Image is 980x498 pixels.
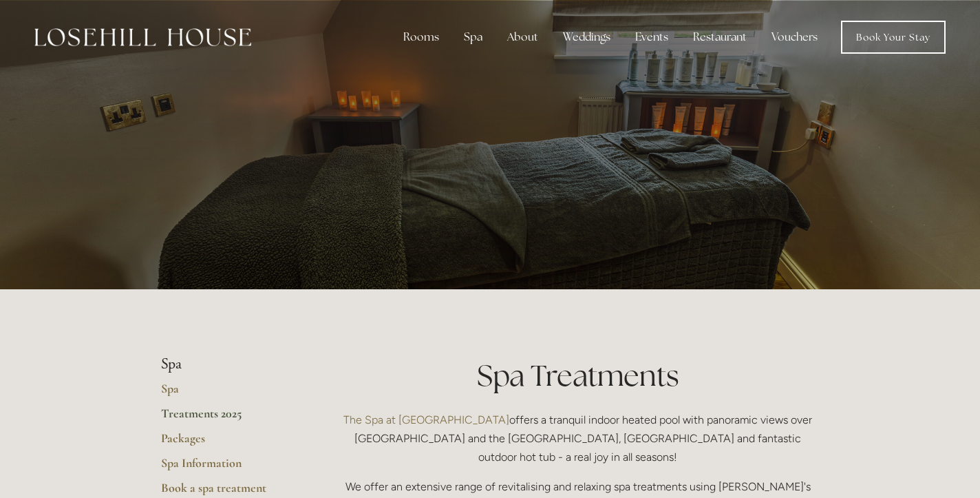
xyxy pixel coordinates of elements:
a: The Spa at [GEOGRAPHIC_DATA] [343,413,509,426]
div: Restaurant [682,23,758,51]
div: About [496,23,549,51]
a: Book Your Stay [841,21,946,54]
a: Spa [161,381,292,406]
li: Spa [161,355,292,373]
div: Weddings [552,23,621,51]
div: Rooms [392,23,450,51]
div: Events [624,23,679,51]
a: Treatments 2025 [161,406,292,430]
a: Vouchers [760,23,829,51]
a: Spa Information [161,455,292,480]
img: Losehill House [34,28,251,46]
p: offers a tranquil indoor heated pool with panoramic views over [GEOGRAPHIC_DATA] and the [GEOGRAP... [337,411,819,467]
div: Spa [453,23,493,51]
h1: Spa Treatments [337,355,819,396]
a: Packages [161,430,292,455]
